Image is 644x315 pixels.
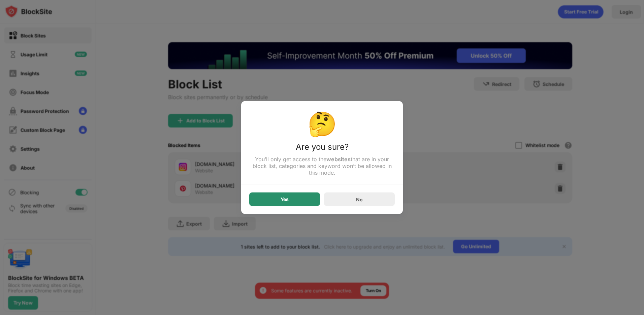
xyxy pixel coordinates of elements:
[326,156,351,163] strong: websites
[249,156,395,176] div: You’ll only get access to the that are in your block list, categories and keyword won’t be allowe...
[249,109,395,138] div: 🤔
[249,142,395,156] div: Are you sure?
[356,196,363,202] div: No
[281,197,289,202] div: Yes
